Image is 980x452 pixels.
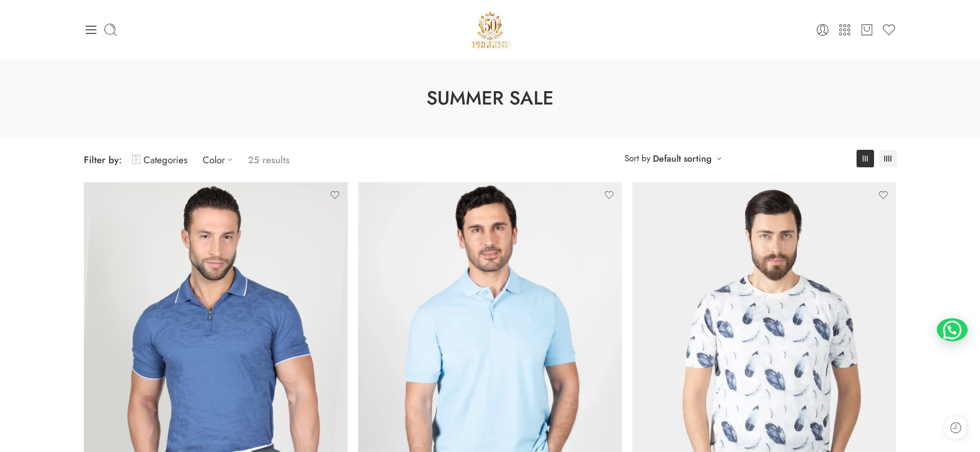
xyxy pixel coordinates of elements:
a: Pellini - [468,8,512,51]
a: Categories [132,148,187,172]
h1: Summer Sale [26,85,954,112]
a: Wishlist [882,23,896,37]
span: Filter by: [84,153,122,167]
a: Login / Register [815,23,830,37]
a: Default sorting [653,151,711,166]
a: Cart [860,23,874,37]
p: 25 results [248,148,290,172]
img: Pellini [468,8,512,51]
span: Sort by [625,150,650,167]
a: Color [203,148,238,172]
